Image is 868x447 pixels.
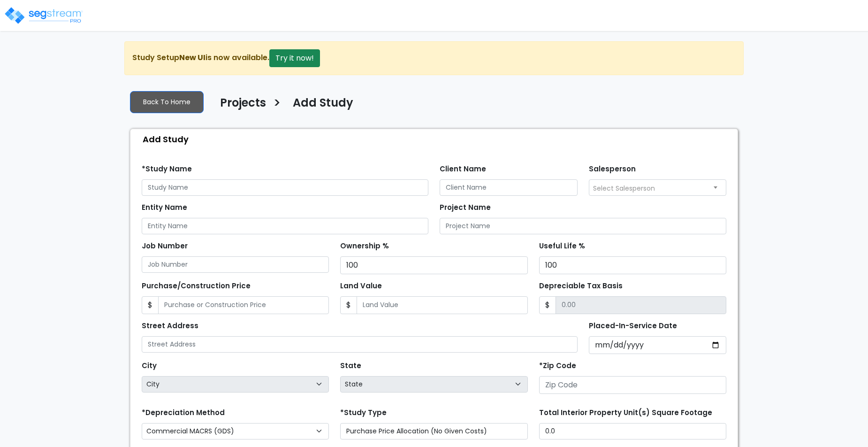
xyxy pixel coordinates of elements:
label: Project Name [440,202,491,213]
label: State [340,361,361,371]
label: *Study Name [142,164,192,175]
label: City [142,361,157,371]
span: $ [340,296,357,314]
input: Useful Life % [539,256,726,274]
a: Projects [213,96,266,116]
span: $ [142,296,159,314]
input: Client Name [440,179,578,196]
input: Zip Code [539,376,726,394]
label: Entity Name [142,202,187,213]
input: 0.00 [556,296,726,314]
input: Ownership % [340,256,527,274]
label: Useful Life % [539,241,585,252]
input: Land Value [357,296,527,314]
input: Project Name [440,218,726,234]
label: Client Name [440,164,486,175]
input: Entity Name [142,218,428,234]
h4: Projects [220,96,266,112]
button: Try it now! [269,49,320,67]
label: Ownership % [340,241,389,252]
input: Purchase or Construction Price [158,296,329,314]
a: Add Study [286,96,353,116]
label: Depreciable Tax Basis [539,281,623,292]
img: logo_pro_r.png [4,6,84,25]
label: Street Address [142,321,198,331]
label: Job Number [142,241,188,252]
label: Purchase/Construction Price [142,281,251,292]
input: Street Address [142,336,578,353]
label: *Study Type [340,408,387,418]
div: Add Study [135,129,738,149]
a: Back To Home [130,91,204,113]
label: Total Interior Property Unit(s) Square Footage [539,408,712,418]
span: $ [539,296,556,314]
div: Study Setup is now available. [124,41,744,75]
label: Salesperson [589,164,636,175]
h4: Add Study [293,96,353,112]
h3: > [273,95,281,114]
input: Study Name [142,179,428,196]
label: Land Value [340,281,382,292]
input: Job Number [142,256,329,273]
input: total square foot [539,423,726,439]
label: *Zip Code [539,361,576,371]
label: Placed-In-Service Date [589,321,677,331]
label: *Depreciation Method [142,408,225,418]
strong: New UI [179,52,206,63]
span: Select Salesperson [593,184,655,193]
